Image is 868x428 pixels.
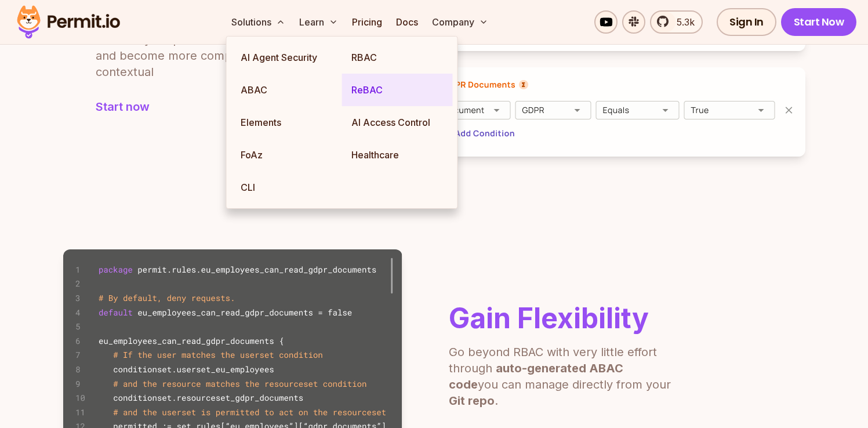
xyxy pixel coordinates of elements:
[96,99,335,115] a: Start now
[427,10,493,34] button: Company
[449,394,495,408] b: Git repo
[449,344,675,409] p: Go beyond RBAC with very little effort through you can manage directly from your .
[227,10,290,34] button: Solutions
[449,304,675,332] h2: Gain Flexibility
[231,106,342,139] a: Elements
[231,74,342,106] a: ABAC
[231,41,342,74] a: AI Agent Security
[231,171,342,204] a: CLI
[231,139,342,171] a: FoAz
[449,361,623,391] b: auto-generated ABAC code
[342,106,453,139] a: AI Access Control
[391,10,423,34] a: Docs
[717,8,776,36] a: Sign In
[96,15,322,80] p: Move with little effort as your permissions needs grow and become more complex and contextual
[670,15,695,29] span: 5.3k
[342,41,453,74] a: RBAC
[650,10,703,34] a: 5.3k
[342,139,453,171] a: Healthcare
[347,10,387,34] a: Pricing
[342,74,453,106] a: ReBAC
[12,2,125,42] img: Permit logo
[295,10,343,34] button: Learn
[781,8,857,36] a: Start Now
